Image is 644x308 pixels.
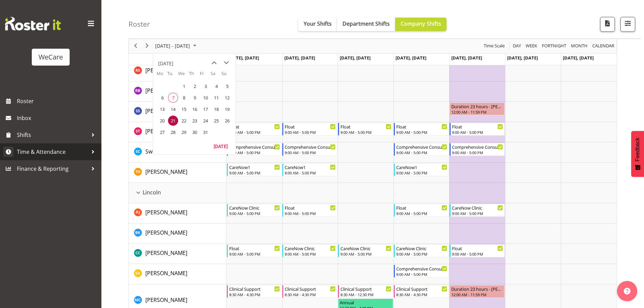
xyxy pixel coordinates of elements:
button: Your Shifts [298,18,337,31]
img: help-xxl-2.png [624,288,630,294]
div: Mary Childs"s event - Clinical Support Begin From Tuesday, October 21, 2025 at 8:30:00 AM GMT+13:... [282,285,337,298]
span: calendar [592,42,615,50]
th: Mo [157,70,167,80]
th: Su [221,70,232,80]
h4: Roster [128,20,150,28]
div: Sweet-Lin Chan"s event - Comprehensive Consult Begin From Friday, October 24, 2025 at 9:00:00 AM ... [450,143,505,156]
div: 9:00 AM - 5:00 PM [229,150,280,155]
img: Rosterit website logo [5,17,61,30]
span: Sunday, October 19, 2025 [222,104,232,114]
div: 12:00 AM - 11:59 PM [451,109,503,115]
div: Float [285,123,336,130]
button: Timeline Month [570,42,589,50]
div: Sweet-Lin Chan"s event - Comprehensive Consult Begin From Tuesday, October 21, 2025 at 9:00:00 AM... [282,143,337,156]
span: Sweet-[PERSON_NAME] [145,148,204,155]
div: Comprehensive Consult [285,143,336,150]
div: 9:00 AM - 5:00 PM [396,129,447,135]
span: Monday, October 6, 2025 [157,93,167,103]
th: Sa [211,70,221,80]
span: Week [525,42,538,50]
div: Comprehensive Consult [396,143,447,150]
button: Department Shifts [337,18,395,31]
a: [PERSON_NAME] [145,87,187,95]
div: CareNow1 [396,164,447,170]
button: Filter Shifts [620,17,635,32]
span: [DATE], [DATE] [563,55,594,61]
div: Mary Childs"s event - Duration 23 hours - Mary Childs Begin From Friday, October 24, 2025 at 12:0... [450,285,505,298]
div: 9:00 AM - 5:00 PM [229,129,280,135]
div: 9:00 AM - 5:00 PM [340,251,391,257]
div: Sweet-Lin Chan"s event - Comprehensive Consult Begin From Monday, October 20, 2025 at 9:00:00 AM ... [227,143,282,156]
span: [DATE], [DATE] [228,55,259,61]
div: Float [452,123,503,130]
div: 8:30 AM - 4:30 PM [396,292,447,297]
div: 9:00 AM - 5:00 PM [452,251,503,257]
div: CareNow Clinic [229,204,280,211]
div: Mary Childs"s event - Clinical Support Begin From Wednesday, October 22, 2025 at 8:30:00 AM GMT+1... [338,285,393,298]
span: Time & Attendance [17,147,88,157]
div: Duration 23 hours - [PERSON_NAME] [451,285,503,292]
div: 8:30 AM - 4:30 PM [229,292,280,297]
span: Friday, October 24, 2025 [200,116,211,126]
button: Next [143,42,152,50]
button: Today [209,141,232,151]
button: previous month [208,57,220,69]
span: Sunday, October 5, 2025 [222,81,232,91]
span: [DATE], [DATE] [507,55,538,61]
a: [PERSON_NAME] [145,107,187,115]
a: [PERSON_NAME] [145,269,187,277]
div: CareNow Clinic [340,245,391,252]
div: Annual [340,299,391,306]
span: Saturday, October 11, 2025 [211,93,221,103]
div: Charlotte Courtney"s event - CareNow Clinic Begin From Thursday, October 23, 2025 at 9:00:00 AM G... [394,244,449,257]
a: [PERSON_NAME] [145,249,187,257]
div: Charlotte Courtney"s event - Float Begin From Friday, October 24, 2025 at 9:00:00 AM GMT+13:00 En... [450,244,505,257]
div: Amy Johannsen"s event - CareNow Clinic Begin From Friday, October 24, 2025 at 9:00:00 AM GMT+13:0... [450,204,505,217]
div: Tillie Hollyer"s event - CareNow1 Begin From Monday, October 20, 2025 at 9:00:00 AM GMT+13:00 End... [227,163,282,176]
td: Tillie Hollyer resource [129,163,226,183]
span: Feedback [635,138,641,161]
div: 9:00 AM - 5:00 PM [285,129,336,135]
button: Timeline Day [512,42,522,50]
td: Brian Ko resource [129,223,226,244]
span: Wednesday, October 22, 2025 [179,116,189,126]
span: Time Scale [483,42,505,50]
span: Department Shifts [342,20,390,27]
span: Thursday, October 2, 2025 [190,81,200,91]
span: Thursday, October 30, 2025 [190,127,200,137]
span: Thursday, October 16, 2025 [190,104,200,114]
span: [PERSON_NAME] [145,269,187,277]
div: Float [340,123,391,130]
div: Amy Johannsen"s event - Float Begin From Thursday, October 23, 2025 at 9:00:00 AM GMT+13:00 Ends ... [394,204,449,217]
div: Savanna Samson"s event - Duration 23 hours - Savanna Samson Begin From Friday, October 24, 2025 a... [450,102,505,115]
button: next month [220,57,232,69]
div: 9:00 AM - 5:00 PM [285,170,336,175]
div: Clinical Support [396,285,447,292]
div: 9:00 AM - 5:00 PM [396,271,447,277]
td: Amy Johannsen resource [129,203,226,223]
div: Simone Turner"s event - Float Begin From Friday, October 24, 2025 at 9:00:00 AM GMT+13:00 Ends At... [450,123,505,136]
span: [DATE], [DATE] [340,55,371,61]
div: Clinical Support [229,285,280,292]
a: [PERSON_NAME] [145,229,187,237]
span: Friday, October 17, 2025 [200,104,211,114]
span: [PERSON_NAME] [145,127,187,135]
div: CareNow Clinic [285,245,336,252]
th: Th [189,70,200,80]
div: Float [396,204,447,211]
td: Simone Turner resource [129,122,226,142]
div: WeCare [39,52,63,62]
th: We [178,70,189,80]
div: Simone Turner"s event - Float Begin From Thursday, October 23, 2025 at 9:00:00 AM GMT+13:00 Ends ... [394,123,449,136]
span: Monday, October 20, 2025 [157,116,167,126]
button: Company Shifts [395,18,447,31]
span: [DATE] - [DATE] [154,42,191,50]
div: 9:00 AM - 5:00 PM [285,211,336,216]
a: [PERSON_NAME] [145,208,187,216]
button: Timeline Week [525,42,539,50]
span: Wednesday, October 1, 2025 [179,81,189,91]
td: Rhianne Sharples resource [129,61,226,81]
span: Day [512,42,522,50]
span: [DATE], [DATE] [396,55,426,61]
button: Month [591,42,616,50]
